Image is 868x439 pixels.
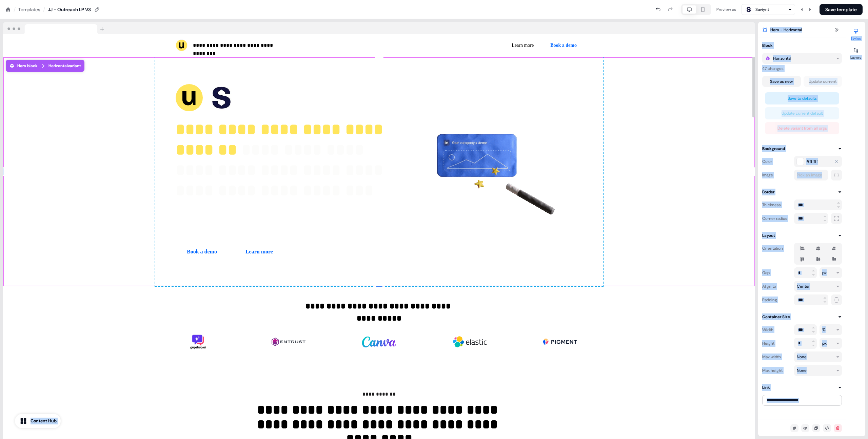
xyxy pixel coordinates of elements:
[762,170,791,180] div: Image
[545,39,583,52] button: Book a demo
[716,6,736,13] div: Preview as
[14,6,16,13] div: /
[234,244,284,259] button: Learn more
[794,170,828,180] button: Pick an image
[762,324,791,335] div: Width
[822,326,826,333] div: %
[762,145,785,152] div: Background
[762,384,842,391] button: Link
[742,4,795,15] button: Saviynt
[48,62,81,69] div: Horizontal variant
[453,328,487,356] img: Image
[43,6,45,13] div: /
[762,384,770,391] div: Link
[762,156,791,167] div: Color
[762,42,842,49] button: Block
[755,6,769,13] div: Saviynt
[416,84,583,259] div: Image
[762,189,774,195] div: Border
[762,243,791,254] div: Orientation
[794,156,842,167] button: #ffffffClear
[176,323,583,361] div: ImageImageImageImageImage
[762,232,775,239] div: Layout
[506,39,539,52] button: Learn more
[833,158,840,165] div: Clear
[3,22,107,34] img: Browser topbar
[762,213,791,224] div: Corner radius
[762,313,842,320] button: Container Size
[272,328,305,356] img: Image
[15,414,61,428] button: Content Hub
[795,172,824,178] div: Pick an image
[770,26,802,33] span: Hero - Horizontal
[762,232,842,239] button: Layout
[18,6,40,13] a: Templates
[176,244,228,259] button: Book a demo
[762,267,791,278] div: Gap
[762,281,791,292] div: Align to
[362,328,396,356] img: Image
[762,199,791,210] div: Thickness
[762,76,801,87] button: Save as new
[762,351,791,362] div: Max width
[31,418,57,424] div: Content Hub
[9,62,38,69] div: Hero block
[762,145,842,152] button: Background
[762,53,842,64] button: Horizontal
[806,158,818,165] span: #ffffff
[822,269,827,276] div: px
[762,313,790,320] div: Container Size
[846,26,865,41] button: Styles
[762,294,791,305] div: Padding
[846,45,865,60] button: Layers
[762,365,791,376] div: Max height
[543,328,577,356] img: Image
[797,283,810,290] div: Center
[822,340,827,347] div: px
[382,39,583,52] div: Learn moreBook a demo
[762,42,773,49] div: Block
[820,4,863,15] button: Save template
[797,367,807,374] div: None
[773,55,791,62] div: Horizontal
[762,189,842,195] button: Border
[797,354,807,360] div: None
[181,328,215,356] img: Image
[176,244,397,259] div: Book a demoLearn more
[762,338,791,349] div: Height
[765,92,839,104] button: Save to defaults
[762,65,842,72] div: 47 changes
[48,6,91,13] div: JJ - Outreach LP V3
[416,89,583,255] img: Image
